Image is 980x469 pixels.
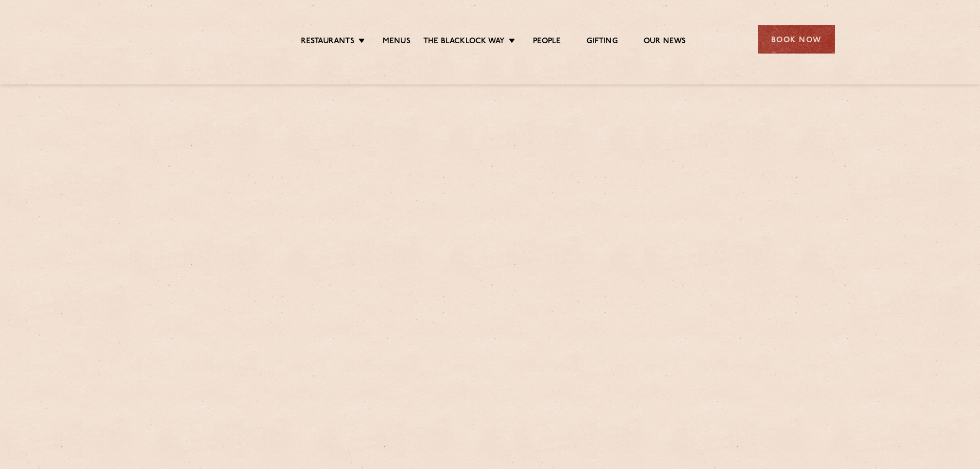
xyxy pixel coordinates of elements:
[758,25,835,54] div: Book Now
[383,37,411,48] a: Menus
[146,10,235,69] img: svg%3E
[586,37,617,48] a: Gifting
[301,37,354,48] a: Restaurants
[423,37,505,48] a: The Blacklock Way
[644,37,686,48] a: Our News
[533,37,561,48] a: People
